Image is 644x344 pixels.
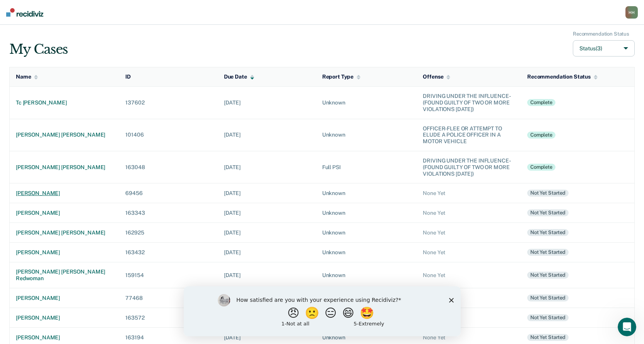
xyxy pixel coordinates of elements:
td: Unknown [316,87,417,119]
div: [PERSON_NAME] [16,210,113,216]
td: Unknown [316,223,417,243]
div: None Yet [423,190,515,197]
div: [PERSON_NAME] [16,295,113,301]
td: [DATE] [218,223,316,243]
td: 101406 [119,119,217,151]
div: Complete [527,132,555,139]
div: Recommendation Status [573,31,629,37]
div: Not yet started [527,209,569,216]
div: None Yet [423,315,515,321]
td: [DATE] [218,119,316,151]
div: None Yet [423,210,515,216]
td: 69456 [119,183,217,203]
div: [PERSON_NAME] [16,190,113,197]
td: Unknown [316,203,417,223]
div: Not yet started [527,249,569,256]
td: 137602 [119,87,217,119]
div: None Yet [423,229,515,236]
div: OFFICER-FLEE OR ATTEMPT TO ELUDE A POLICE OFFICER IN A MOTOR VEHICLE [423,125,515,145]
td: Unknown [316,119,417,151]
div: Not yet started [527,229,569,236]
div: Offense [423,74,450,80]
button: HH [625,6,638,19]
div: [PERSON_NAME] [PERSON_NAME] [16,164,113,171]
td: Unknown [316,262,417,288]
button: Status(3) [573,40,635,57]
td: 163343 [119,203,217,223]
td: Unknown [316,183,417,203]
td: 162925 [119,223,217,243]
div: [PERSON_NAME] [16,334,113,341]
div: DRIVING UNDER THE INFLUENCE-(FOUND GUILTY OF TWO OR MORE VIOLATIONS [DATE]) [423,93,515,112]
div: Report Type [322,74,360,80]
div: Not yet started [527,314,569,321]
td: [DATE] [218,203,316,223]
td: 163048 [119,151,217,183]
td: [DATE] [218,87,316,119]
div: [PERSON_NAME] [PERSON_NAME] [16,132,113,138]
td: 163432 [119,243,217,262]
div: None Yet [423,272,515,279]
div: Not yet started [527,334,569,341]
td: Unknown [316,243,417,262]
div: [PERSON_NAME] [16,315,113,321]
div: H H [625,6,638,19]
div: Complete [527,99,555,106]
div: Not yet started [527,190,569,197]
td: [DATE] [218,151,316,183]
td: [DATE] [218,183,316,203]
td: Full PSI [316,151,417,183]
div: Not yet started [527,294,569,301]
td: [DATE] [218,243,316,262]
div: DRIVING UNDER THE INFLUENCE-(FOUND GUILTY OF TWO OR MORE VIOLATIONS [DATE]) [423,157,515,177]
td: 159154 [119,262,217,288]
td: [DATE] [218,262,316,288]
td: 163572 [119,308,217,327]
div: Name [16,74,38,80]
img: Recidiviz [6,8,43,17]
td: 77468 [119,288,217,308]
div: Not yet started [527,272,569,279]
div: None Yet [423,334,515,341]
div: [PERSON_NAME] [PERSON_NAME] redwoman [16,269,113,282]
iframe: Survey by Kim from Recidiviz [184,286,461,336]
div: [PERSON_NAME] [16,249,113,256]
div: Recommendation Status [527,74,598,80]
div: Complete [527,164,555,171]
div: None Yet [423,249,515,256]
div: My Cases [9,41,68,57]
div: tc [PERSON_NAME] [16,99,113,106]
div: [PERSON_NAME] [PERSON_NAME] [16,229,113,236]
div: None Yet [423,295,515,301]
div: Due Date [224,74,254,80]
div: ID [125,74,131,80]
iframe: Intercom live chat [618,318,636,336]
